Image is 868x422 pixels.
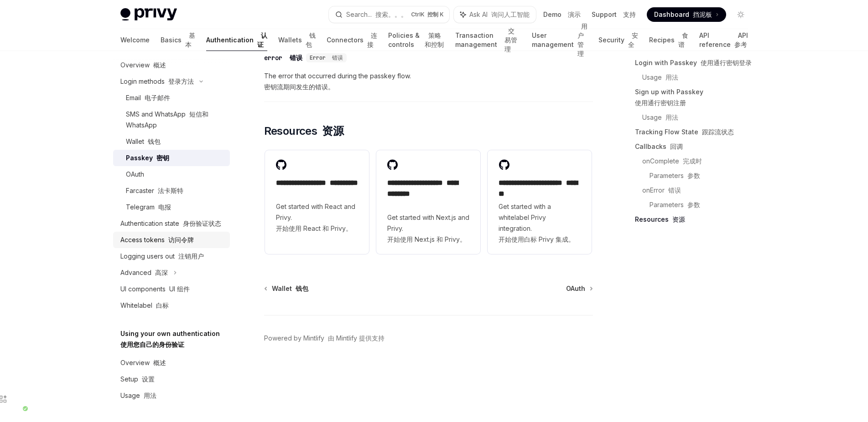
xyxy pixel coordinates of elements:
[158,203,171,211] font: 电报
[635,212,755,227] a: Resources 资源
[650,198,755,212] a: Parameters 参数
[687,201,700,208] font: 参数
[126,136,161,147] div: Wallet
[665,113,678,121] font: 用法
[126,153,169,163] div: Passkey
[120,390,156,401] div: Usage
[265,284,308,293] a: Wallet 钱包
[491,10,530,18] font: 询问人工智能
[306,31,316,48] font: 钱包
[387,235,466,243] font: 开始使用 Next.js 和 Privy。
[126,185,183,196] div: Farcaster
[642,70,755,85] a: Usage 用法
[264,83,334,91] font: 密钥流期间发生的错误。
[120,218,221,229] div: Authentication state
[168,77,194,85] font: 登录方法
[113,248,230,264] a: Logging users out 注销用户
[654,10,712,19] span: Dashboard
[126,92,170,103] div: Email
[183,219,221,227] font: 身份验证状态
[113,281,230,297] a: UI components UI 组件
[113,90,230,106] a: Email 电子邮件
[635,56,755,70] a: Login with Passkey 使用通行密钥登录
[693,10,712,18] font: 挡泥板
[156,154,169,162] font: 密钥
[598,29,638,51] a: Security 安全
[113,150,230,166] a: Passkey 密钥
[145,94,170,102] font: 电子邮件
[120,357,166,368] div: Overview
[113,183,230,199] a: Farcaster 法卡斯特
[113,232,230,248] a: Access tokens 访问令牌
[206,29,267,51] a: Authentication 认证
[153,359,166,366] font: 概述
[592,10,636,19] a: Support 支持
[290,54,302,62] font: 错误
[702,128,734,136] font: 跟踪流状态
[568,10,581,18] font: 演示
[155,269,168,276] font: 高深
[148,137,161,145] font: 钱包
[264,53,302,62] div: error
[120,267,168,278] div: Advanced
[126,169,144,180] div: OAuth
[113,215,230,232] a: Authentication state 身份验证状态
[169,285,190,293] font: UI 组件
[701,59,752,66] font: 使用通行密钥登录
[120,76,194,87] div: Login methods
[678,31,688,48] font: 食谱
[276,201,358,234] span: Get started with React and Privy.
[454,6,536,23] button: Ask AI 询问人工智能
[120,251,204,262] div: Logging users out
[161,29,195,51] a: Basics 基本
[346,9,407,20] div: Search...
[310,54,343,61] span: Error
[144,391,156,399] font: 用法
[668,186,681,194] font: 错误
[642,110,755,125] a: Usage 用法
[665,73,678,81] font: 用法
[158,187,183,194] font: 法卡斯特
[635,85,755,110] a: Sign up with Passkey使用通行密钥注册
[264,124,343,138] span: Resources
[120,300,169,311] div: Whitelabel
[120,234,194,245] div: Access tokens
[734,31,748,48] font: API 参考
[113,106,230,133] a: SMS and WhatsApp 短信和 WhatsApp
[120,29,150,51] a: Welcome
[120,284,190,295] div: UI components
[672,215,685,223] font: 资源
[367,31,377,48] font: 连接
[647,7,726,22] a: Dashboard 挡泥板
[120,8,177,21] img: light logo
[670,142,683,150] font: 回调
[566,284,585,293] span: OAuth
[332,54,343,61] font: 错误
[113,355,230,371] a: Overview 概述
[113,387,230,404] a: Usage 用法
[623,10,636,18] font: 支持
[504,27,517,53] font: 交易管理
[120,341,184,348] font: 使用您自己的身份验证
[278,29,316,51] a: Wallets 钱包
[375,10,407,18] font: 搜索。。。
[257,31,267,48] font: 认证
[532,29,587,51] a: User management 用户管理
[328,334,385,342] font: 由 Mintlify 提供支持
[120,328,220,350] h5: Using your own authentication
[264,334,385,343] a: Powered by Mintlify 由 Mintlify 提供支持
[327,29,377,51] a: Connectors 连接
[126,202,171,213] div: Telegram
[264,71,593,92] span: The error that occurred during the passkey flow.
[388,29,444,51] a: Policies & controls 策略和控制
[425,31,444,48] font: 策略和控制
[642,183,755,198] a: onError 错误
[113,297,230,314] a: Whitelabel 白标
[113,199,230,215] a: Telegram 电报
[469,10,530,19] span: Ask AI
[642,154,755,168] a: onComplete 完成时
[577,22,587,57] font: 用户管理
[411,11,444,18] span: Ctrl K
[113,133,230,150] a: Wallet 钱包
[635,125,755,139] a: Tracking Flow State 跟踪流状态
